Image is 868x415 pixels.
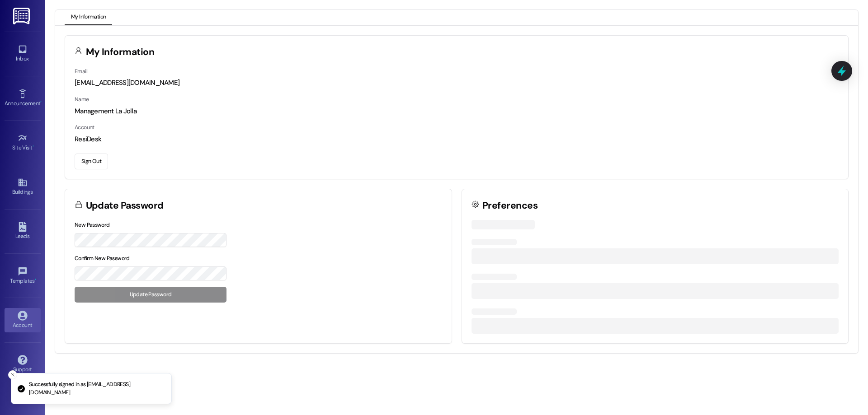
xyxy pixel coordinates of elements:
a: Inbox [5,42,41,66]
span: • [35,276,36,283]
p: Successfully signed in as [EMAIL_ADDRESS][DOMAIN_NAME] [29,381,164,396]
label: Email [75,68,87,75]
button: My Information [65,10,112,25]
a: Templates • [5,264,41,288]
span: • [33,143,34,149]
label: New Password [75,221,110,228]
img: ResiDesk Logo [13,8,32,24]
button: Close toast [8,370,17,379]
a: Site Visit • [5,131,41,155]
a: Account [5,308,41,332]
button: Sign Out [75,154,108,169]
span: • [40,99,42,105]
a: Buildings [5,175,41,199]
a: Support [5,352,41,377]
h3: My Information [86,47,155,57]
label: Confirm New Password [75,255,130,262]
a: Leads [5,219,41,243]
h3: Preferences [482,201,538,210]
label: Name [75,96,89,103]
label: Account [75,124,94,131]
div: [EMAIL_ADDRESS][DOMAIN_NAME] [75,78,839,88]
h3: Update Password [86,201,164,210]
div: Management La Jolla [75,107,839,116]
div: ResiDesk [75,135,839,144]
